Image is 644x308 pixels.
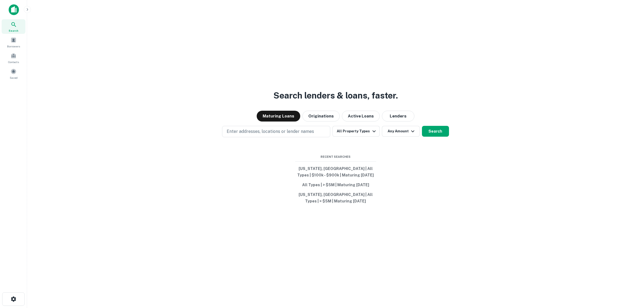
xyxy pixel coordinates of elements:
button: Any Amount [382,126,420,137]
span: Borrowers [7,44,20,48]
button: Lenders [382,111,414,122]
button: [US_STATE], [GEOGRAPHIC_DATA] | All Types | > $5M | Maturing [DATE] [295,190,376,206]
span: Saved [10,76,18,80]
span: Contacts [8,60,19,64]
p: Enter addresses, locations or lender names [227,128,314,135]
h3: Search lenders & loans, faster. [273,89,398,102]
button: Search [422,126,449,137]
a: Borrowers [2,35,25,50]
span: Recent Searches [295,155,376,159]
button: Originations [302,111,340,122]
button: Maturing Loans [257,111,300,122]
button: All Property Types [332,126,379,137]
a: Search [2,19,25,34]
button: Enter addresses, locations or lender names [222,126,330,137]
button: [US_STATE], [GEOGRAPHIC_DATA] | All Types | $100k - $900k | Maturing [DATE] [295,164,376,180]
button: All Types | > $5M | Maturing [DATE] [295,180,376,190]
button: Active Loans [342,111,380,122]
a: Saved [2,66,25,81]
span: Search [9,28,18,33]
img: capitalize-icon.png [9,4,19,15]
a: Contacts [2,51,25,65]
